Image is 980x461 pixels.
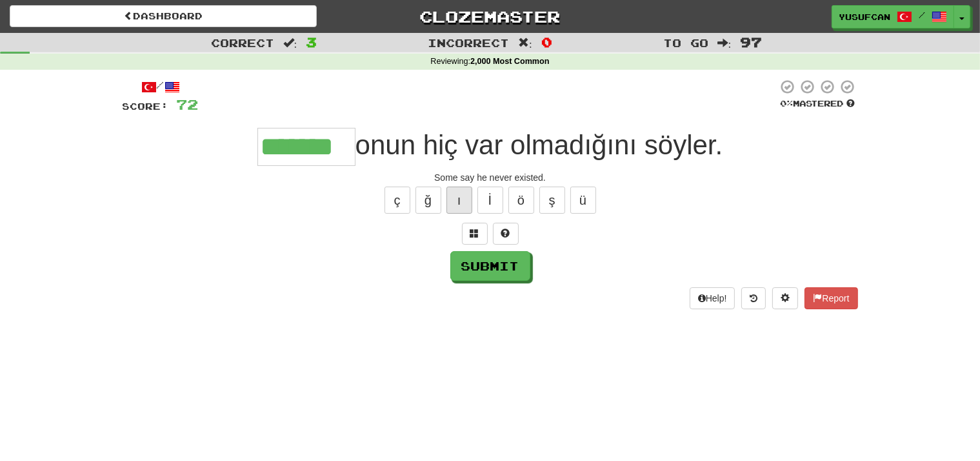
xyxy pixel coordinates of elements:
button: ı [446,187,472,214]
span: To go [663,36,708,49]
a: Clozemaster [336,5,643,28]
div: Mastered [778,98,858,110]
span: : [518,37,532,48]
span: Incorrect [428,36,509,49]
span: 72 [177,96,199,112]
button: Report [805,287,857,309]
button: ö [508,187,534,214]
span: Correct [211,36,274,49]
span: onun hiç var olmadığını söyler. [355,130,723,160]
a: Dashboard [10,5,317,27]
button: ğ [415,187,441,214]
button: Help! [690,287,735,309]
span: Score: [123,101,169,112]
strong: 2,000 Most Common [470,57,549,66]
a: yusufcan / [832,5,954,28]
span: 0 % [781,98,794,108]
span: : [283,37,297,48]
button: Switch sentence to multiple choice alt+p [462,223,488,245]
span: 0 [541,34,552,50]
div: Some say he never existed. [123,171,858,184]
button: Round history (alt+y) [741,287,766,309]
button: ş [539,187,565,214]
span: : [717,37,732,48]
span: / [919,10,925,19]
button: Submit [450,251,530,281]
div: / [123,79,199,95]
button: İ [477,187,503,214]
button: ü [570,187,596,214]
button: ç [385,187,410,214]
button: Single letter hint - you only get 1 per sentence and score half the points! alt+h [493,223,519,245]
span: 97 [740,34,762,50]
span: 3 [306,34,317,50]
span: yusufcan [839,11,890,23]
